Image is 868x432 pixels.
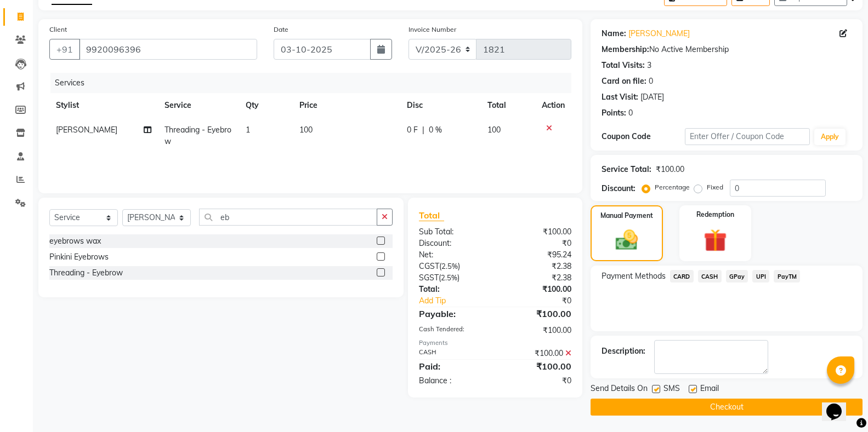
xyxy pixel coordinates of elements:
[600,211,653,221] label: Manual Payment
[509,295,580,307] div: ₹0
[591,399,863,416] button: Checkout
[647,60,651,71] div: 3
[407,124,418,136] span: 0 F
[698,270,722,283] span: CASH
[49,39,80,60] button: +91
[50,73,580,93] div: Services
[49,267,123,279] div: Threading - Eyebrow
[609,227,645,253] img: _cash.svg
[495,261,580,272] div: ₹2.38
[199,209,377,226] input: Search or Scan
[495,249,580,261] div: ₹95.24
[79,39,257,60] input: Search by Name/Mobile/Email/Code
[419,273,439,283] span: SGST
[49,251,109,263] div: Pinkini Eyebrows
[602,76,646,87] div: Card on file:
[411,360,495,373] div: Paid:
[685,128,810,145] input: Enter Offer / Coupon Code
[696,210,734,220] label: Redemption
[49,235,101,247] div: eyebrows wax
[411,238,495,249] div: Discount:
[696,226,734,255] img: _gift.svg
[822,388,857,421] iframe: chat widget
[602,44,649,55] div: Membership:
[411,249,495,261] div: Net:
[411,226,495,238] div: Sub Total:
[164,125,231,146] span: Threading - Eyebrow
[495,272,580,284] div: ₹2.38
[591,383,648,396] span: Send Details On
[411,295,509,307] a: Add Tip
[602,131,685,142] div: Coupon Code
[752,270,769,283] span: UPI
[495,226,580,238] div: ₹100.00
[56,125,117,135] span: [PERSON_NAME]
[535,93,571,118] th: Action
[400,93,481,118] th: Disc
[487,125,501,135] span: 100
[602,44,852,55] div: No Active Membership
[602,164,651,175] div: Service Total:
[274,25,288,34] label: Date
[814,129,846,145] button: Apply
[419,338,571,348] div: Payments
[663,383,680,396] span: SMS
[602,91,638,103] div: Last Visit:
[49,25,67,34] label: Client
[495,307,580,320] div: ₹100.00
[411,272,495,284] div: ( )
[495,348,580,359] div: ₹100.00
[495,325,580,336] div: ₹100.00
[602,28,626,39] div: Name:
[495,360,580,373] div: ₹100.00
[246,125,250,135] span: 1
[158,93,239,118] th: Service
[481,93,535,118] th: Total
[628,107,633,119] div: 0
[411,307,495,320] div: Payable:
[640,91,664,103] div: [DATE]
[441,262,458,270] span: 2.5%
[49,93,158,118] th: Stylist
[656,164,684,175] div: ₹100.00
[628,28,690,39] a: [PERSON_NAME]
[411,375,495,387] div: Balance :
[293,93,400,118] th: Price
[602,270,666,282] span: Payment Methods
[774,270,800,283] span: PayTM
[655,182,690,192] label: Percentage
[602,345,645,357] div: Description:
[707,182,723,192] label: Fixed
[441,273,457,282] span: 2.5%
[409,25,456,34] label: Invoice Number
[495,284,580,295] div: ₹100.00
[602,107,626,119] div: Points:
[411,325,495,336] div: Cash Tendered:
[422,124,424,136] span: |
[495,238,580,249] div: ₹0
[419,210,444,221] span: Total
[670,270,694,283] span: CARD
[411,348,495,359] div: CASH
[239,93,293,118] th: Qty
[726,270,748,283] span: GPay
[299,125,313,135] span: 100
[495,375,580,387] div: ₹0
[602,60,645,71] div: Total Visits:
[411,284,495,295] div: Total:
[419,261,439,271] span: CGST
[429,124,442,136] span: 0 %
[411,261,495,272] div: ( )
[700,383,719,396] span: Email
[602,183,636,194] div: Discount:
[649,76,653,87] div: 0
